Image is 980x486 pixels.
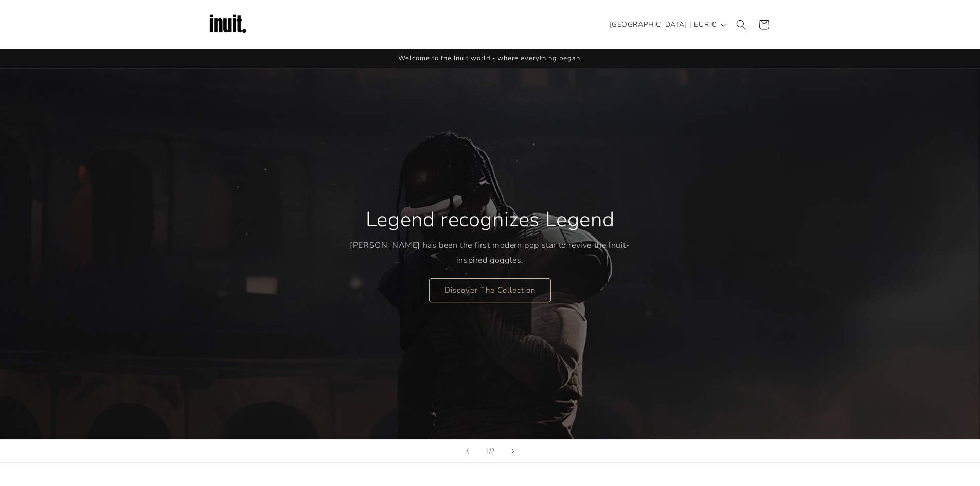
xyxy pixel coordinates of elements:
img: Inuit Logo [207,4,248,45]
a: Discover The Collection [429,278,551,302]
button: [GEOGRAPHIC_DATA] | EUR € [603,15,730,34]
h2: Legend recognizes Legend [366,206,614,233]
span: 2 [491,446,495,456]
span: Welcome to the Inuit world - where everything began. [398,53,582,63]
button: Previous slide [456,440,479,462]
div: Announcement [207,49,773,68]
span: 1 [485,446,489,456]
span: / [489,446,491,456]
p: [PERSON_NAME] has been the first modern pop star to revive the Inuit-inspired goggles. [350,238,630,268]
summary: Search [730,13,753,36]
span: [GEOGRAPHIC_DATA] | EUR € [610,19,716,30]
button: Next slide [502,440,524,462]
